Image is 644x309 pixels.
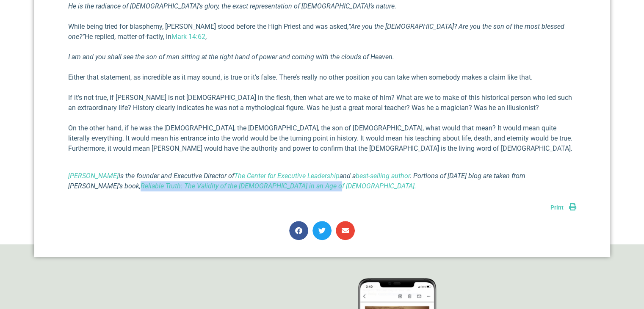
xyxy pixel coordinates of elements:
[312,221,332,240] div: Share on twitter
[141,182,416,190] a: Reliable Truth: The Validity of the [DEMOGRAPHIC_DATA] in an Age of [DEMOGRAPHIC_DATA].
[68,2,396,10] em: He is the radiance of [DEMOGRAPHIC_DATA]’s glory, the exact representation of [DEMOGRAPHIC_DATA]’...
[68,53,394,61] em: I am and you shall see the son of man sitting at the right hand of power and coming with the clou...
[550,204,564,211] span: Print
[356,172,410,180] a: best-selling author
[68,22,576,42] p: While being tried for blasphemy, [PERSON_NAME] stood before the High Priest and was asked, He rep...
[336,221,355,240] div: Share on email
[550,204,576,211] a: Print
[68,72,576,83] p: Either that statement, as incredible as it may sound, is true or it’s false. There’s really no ot...
[171,33,205,41] a: Mark 14:62
[289,221,308,240] div: Share on facebook
[68,172,525,190] em: is the founder and Executive Director of and a . Portions of [DATE] blog are taken from [PERSON_N...
[68,172,119,180] a: [PERSON_NAME]
[68,93,576,113] p: If it’s not true, if [PERSON_NAME] is not [DEMOGRAPHIC_DATA] in the flesh, then what are we to ma...
[68,22,564,41] em: “Are you the [DEMOGRAPHIC_DATA]? Are you the son of the most blessed one?”
[68,123,576,154] p: On the other hand, if he was the [DEMOGRAPHIC_DATA], the [DEMOGRAPHIC_DATA], the son of [DEMOGRAP...
[234,172,340,180] a: The Center for Executive Leadership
